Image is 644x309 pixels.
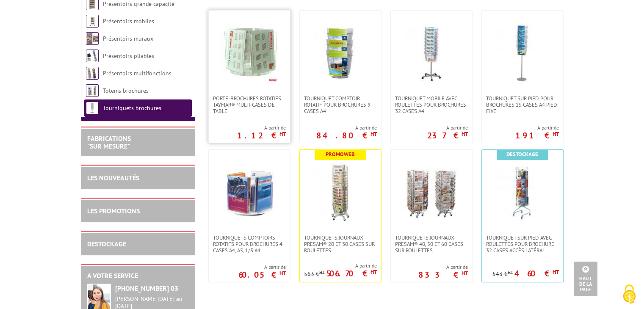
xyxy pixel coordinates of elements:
span: A partir de [304,262,377,269]
sup: HT [553,268,559,276]
a: Porte-Brochures Rotatifs Taymar® Multi-cases de table [209,95,290,114]
a: FABRICATIONS"Sur Mesure" [87,134,131,150]
img: Cookies (fenêtre modale) [619,284,640,305]
span: A partir de [316,124,377,131]
img: Tourniquet sur pied avec roulettes pour brochure 32 cases accès latéral [493,163,552,222]
a: LES NOUVEAUTÉS [87,174,139,182]
sup: HT [553,130,559,138]
a: Tourniquet sur pied avec roulettes pour brochure 32 cases accès latéral [482,235,563,254]
p: 191 € [515,133,559,138]
sup: HT [462,130,468,138]
a: Tourniquets comptoirs rotatifs pour brochures 4 Cases A4, A5, 1/3 A4 [209,235,290,254]
img: Présentoirs pliables [86,50,99,62]
span: A partir de [238,264,286,270]
span: Tourniquets journaux Presam® 20 et 30 cases sur roulettes [304,235,377,254]
p: 460 € [514,271,559,276]
span: Tourniquet comptoir rotatif pour brochures 9 cases A4 [304,95,377,114]
img: Tourniquets comptoirs rotatifs pour brochures 4 Cases A4, A5, 1/3 A4 [220,163,279,222]
img: Présentoirs multifonctions [86,67,99,80]
p: 237 € [427,133,468,138]
span: Tourniquets comptoirs rotatifs pour brochures 4 Cases A4, A5, 1/3 A4 [213,235,286,254]
strong: [PHONE_NUMBER] 03 [115,284,178,292]
span: Tourniquet sur pied pour brochures 15 cases A4 Pied fixe [486,95,559,114]
img: Tourniquets brochures [86,102,99,114]
sup: HT [279,130,286,138]
p: 543 € [492,271,513,277]
a: Totems brochures [103,87,149,94]
p: 60.05 € [238,272,286,277]
a: Présentoirs mobiles [103,17,154,25]
a: LES PROMOTIONS [87,207,140,215]
a: Tourniquet sur pied pour brochures 15 cases A4 Pied fixe [482,95,563,114]
sup: HT [370,130,377,138]
a: Tourniquet mobile avec roulettes pour brochures 32 cases A4 [391,95,472,114]
sup: HT [319,269,325,275]
a: Tourniquets journaux Presam® 20 et 30 cases sur roulettes [300,235,381,254]
a: Présentoirs muraux [103,35,153,42]
p: 563 € [304,271,325,277]
a: Présentoirs pliables [103,52,154,60]
span: Tourniquet mobile avec roulettes pour brochures 32 cases A4 [395,95,468,114]
img: Tourniquets journaux Presam® 20 et 30 cases sur roulettes [311,163,370,222]
span: A partir de [237,124,286,131]
h2: A votre service [87,272,189,280]
sup: HT [462,270,468,277]
p: 506.70 € [326,271,377,276]
p: 833 € [418,272,468,277]
sup: HT [370,268,377,276]
a: Haut de la page [574,262,597,296]
img: Tourniquets journaux Presam® 40, 50 et 60 cases sur roulettes [402,163,461,222]
span: A partir de [515,124,559,131]
span: A partir de [427,124,468,131]
a: Tourniquet comptoir rotatif pour brochures 9 cases A4 [300,95,381,114]
sup: HT [508,269,513,275]
button: Cookies (fenêtre modale) [614,280,644,309]
p: 84.80 € [316,133,377,138]
a: DESTOCKAGE [87,240,126,248]
a: Tourniquets brochures [103,104,161,112]
p: 1.12 € [237,133,286,138]
img: Tourniquet sur pied pour brochures 15 cases A4 Pied fixe [493,23,552,83]
img: Présentoirs muraux [86,32,99,45]
img: Totems brochures [86,84,99,97]
b: Promoweb [326,151,355,158]
span: A partir de [418,264,468,270]
a: Présentoirs multifonctions [103,69,171,77]
span: Tourniquet sur pied avec roulettes pour brochure 32 cases accès latéral [486,235,559,254]
img: Présentoirs mobiles [86,15,99,28]
img: Porte-Brochures Rotatifs Taymar® Multi-cases de table [220,23,279,83]
sup: HT [279,270,286,277]
a: Tourniquets journaux Presam® 40, 50 et 60 cases sur roulettes [391,235,472,254]
span: Porte-Brochures Rotatifs Taymar® Multi-cases de table [213,95,286,114]
span: Tourniquets journaux Presam® 40, 50 et 60 cases sur roulettes [395,235,468,254]
img: Tourniquet mobile avec roulettes pour brochures 32 cases A4 [402,23,461,83]
b: Destockage [506,151,538,158]
img: Tourniquet comptoir rotatif pour brochures 9 cases A4 [311,23,370,83]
